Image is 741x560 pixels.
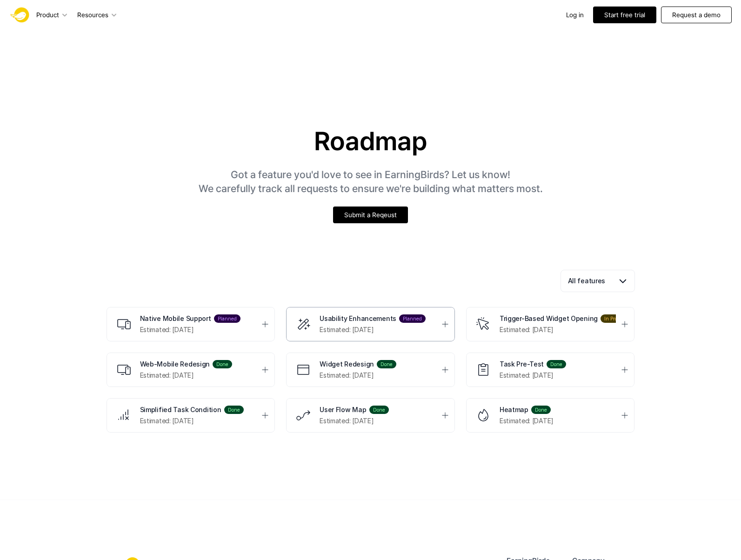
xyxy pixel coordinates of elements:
p: Estimated: [DATE] [320,371,374,380]
a: Log in [566,10,584,20]
h6: Planned [218,316,237,321]
p: Estimated: [DATE] [320,416,374,426]
p: Estimated: [DATE] [500,416,554,426]
h5: Usability Enhancements [320,314,396,323]
p: Estimated: [DATE] [500,371,554,380]
h6: In Progress [604,316,629,321]
p: Estimated: [DATE] [500,325,554,334]
h5: Widget Redesign [320,360,374,369]
p: Product [36,10,59,20]
h5: Native Mobile Support [140,314,211,323]
p: Resources [77,10,108,20]
h6: Done [216,362,228,367]
h6: Done [373,407,385,412]
h6: Done [550,362,562,367]
p: Start free trial [604,10,645,20]
p: Estimated: [DATE] [320,325,374,334]
h5: User Flow Map [320,405,366,414]
img: Logo [9,4,32,26]
p: Request a demo [672,10,721,20]
a: Request a demo [661,7,732,23]
a: Submit a Reqeust [333,207,408,223]
h5: Simplified Task Condition [140,405,221,414]
h5: Heatmap [500,405,528,414]
h6: Done [228,407,240,412]
a: Start free trial [593,7,656,23]
p: All features [568,277,606,285]
p: Estimated: [DATE] [140,371,194,380]
h6: Planned [403,316,422,321]
p: Estimated: [DATE] [140,416,194,426]
h5: Web-Mobile Redesign [140,360,210,369]
p: Submit a Reqeust [344,210,397,220]
p: Got a feature you'd love to see in EarningBirds? Let us know! We carefully track all requests to ... [14,167,727,195]
h5: Task Pre-Test [500,360,544,369]
p: Estimated: [DATE] [140,325,194,334]
h6: Done [381,362,393,367]
h6: Done [535,407,547,412]
h5: Trigger-Based Widget Opening [500,314,598,323]
h1: Roadmap [14,127,727,156]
